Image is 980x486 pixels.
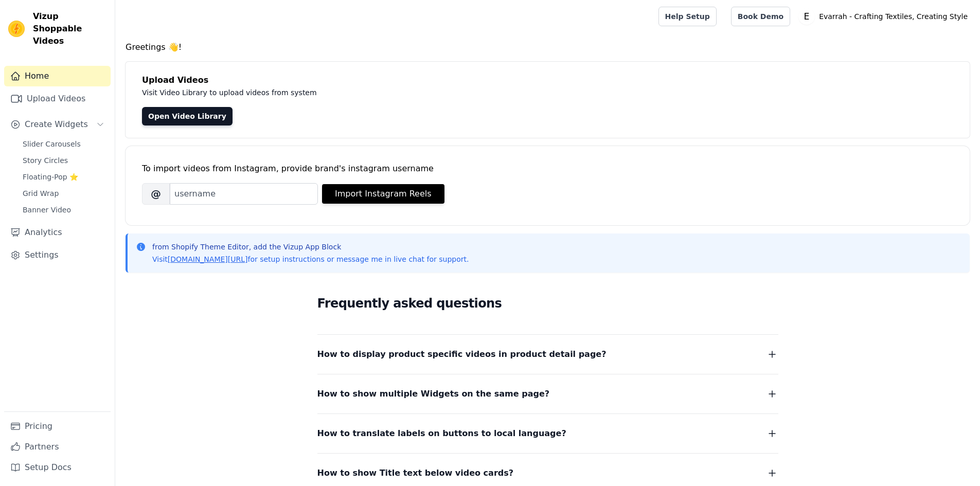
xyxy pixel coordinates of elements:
[815,7,972,26] p: Evarrah - Crafting Textiles, Creating Style
[4,416,111,437] a: Pricing
[142,86,603,99] p: Visit Video Library to upload videos from system
[16,170,111,184] a: Floating-Pop ⭐
[317,347,778,362] button: How to display product specific videos in product detail page?
[126,41,970,53] h4: Greetings 👋!
[317,387,550,401] span: How to show multiple Widgets on the same page?
[4,114,111,135] button: Create Widgets
[4,245,111,265] a: Settings
[731,7,790,26] a: Book Demo
[8,21,25,37] img: Vizup
[23,188,59,199] span: Grid Wrap
[23,155,68,166] span: Story Circles
[4,66,111,86] a: Home
[317,426,566,441] span: How to translate labels on buttons to local language?
[152,242,469,252] p: from Shopify Theme Editor, add the Vizup App Block
[317,466,778,480] button: How to show Title text below video cards?
[16,203,111,217] a: Banner Video
[170,183,318,205] input: username
[16,137,111,151] a: Slider Carousels
[142,183,170,205] span: @
[142,107,233,125] a: Open Video Library
[168,255,248,263] a: [DOMAIN_NAME][URL]
[317,466,514,480] span: How to show Title text below video cards?
[16,153,111,168] a: Story Circles
[16,186,111,201] a: Grid Wrap
[317,293,778,314] h2: Frequently asked questions
[4,222,111,243] a: Analytics
[142,163,953,175] div: To import videos from Instagram, provide brand's instagram username
[4,457,111,478] a: Setup Docs
[322,184,444,204] button: Import Instagram Reels
[4,88,111,109] a: Upload Videos
[798,7,972,26] button: E Evarrah - Crafting Textiles, Creating Style
[25,118,88,131] span: Create Widgets
[152,254,469,264] p: Visit for setup instructions or message me in live chat for support.
[317,426,778,441] button: How to translate labels on buttons to local language?
[33,10,106,47] span: Vizup Shoppable Videos
[317,387,778,401] button: How to show multiple Widgets on the same page?
[23,172,78,182] span: Floating-Pop ⭐
[804,11,810,22] text: E
[317,347,607,362] span: How to display product specific videos in product detail page?
[23,139,81,149] span: Slider Carousels
[658,7,717,26] a: Help Setup
[23,205,71,215] span: Banner Video
[142,74,953,86] h4: Upload Videos
[4,437,111,457] a: Partners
